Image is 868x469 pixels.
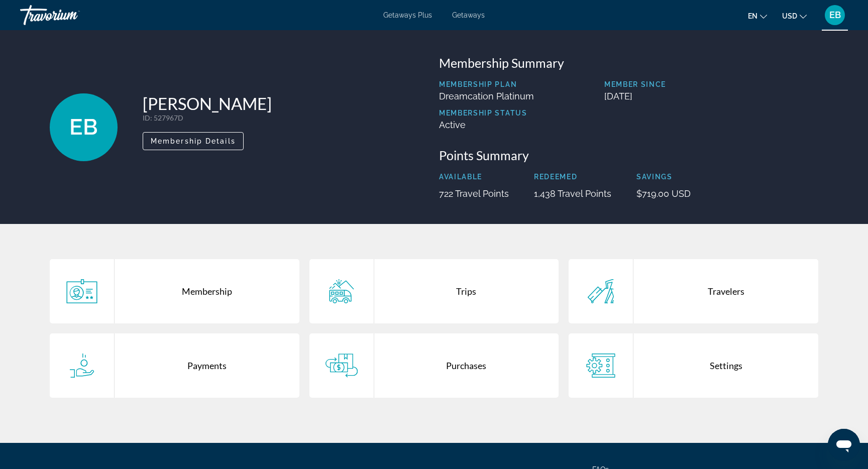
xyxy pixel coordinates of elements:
[569,259,818,323] a: Travelers
[828,429,860,461] iframe: Button to launch messaging window
[534,173,611,181] p: Redeemed
[748,12,757,20] span: en
[636,173,691,181] p: Savings
[69,114,98,140] span: EB
[534,188,611,199] p: 1,438 Travel Points
[439,188,509,199] p: 722 Travel Points
[782,12,797,20] span: USD
[309,259,559,323] a: Trips
[50,333,299,398] a: Payments
[439,173,509,181] p: Available
[604,91,818,101] p: [DATE]
[383,11,432,19] a: Getaways Plus
[115,259,299,323] div: Membership
[636,188,691,199] p: $719.00 USD
[143,113,150,122] span: ID
[829,10,841,20] span: EB
[143,134,244,145] a: Membership Details
[143,93,272,113] h1: [PERSON_NAME]
[143,132,244,150] button: Membership Details
[633,333,818,398] div: Settings
[439,55,818,70] h3: Membership Summary
[439,109,534,117] p: Membership Status
[151,137,236,145] span: Membership Details
[748,9,767,23] button: Change language
[604,80,818,88] p: Member Since
[782,9,807,23] button: Change currency
[439,91,534,101] p: Dreamcation Platinum
[309,333,559,398] a: Purchases
[374,259,559,323] div: Trips
[633,259,818,323] div: Travelers
[569,333,818,398] a: Settings
[439,120,534,130] p: Active
[115,333,299,398] div: Payments
[822,5,848,26] button: User Menu
[374,333,559,398] div: Purchases
[20,2,121,28] a: Travorium
[143,113,272,122] p: : 527967D
[439,80,534,88] p: Membership Plan
[50,259,299,323] a: Membership
[452,11,485,19] a: Getaways
[439,148,818,163] h3: Points Summary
